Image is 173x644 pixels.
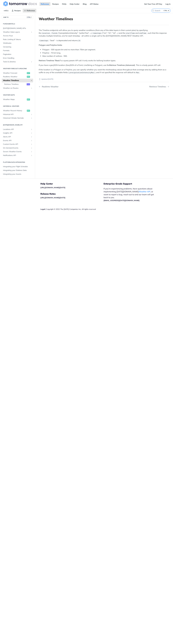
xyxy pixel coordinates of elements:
p: If you’re experiencing problems, have questions about implementing [DATE][DOMAIN_NAME] , or want ... [104,187,156,202]
span: Realtime Weather [3,76,26,78]
span: [DATE][DOMAIN_NAME] APIs [3,27,33,30]
span: fields [52,32,58,34]
span: Integrating your Stations Data [3,169,33,172]
h2: Fundamentals [2,23,33,25]
a: Weather TimelinesHide subpages for Weather Timelines [2,79,33,82]
span: Webhooks [3,42,33,44]
a: Weather Data LayersShow subpages for Weather Data Layers [2,30,33,34]
kbd: CTRL-K [163,9,170,12]
p: If the location is a Polygon or a Polyline, you can specify whether you want the min/max/avg valu... [39,68,169,74]
span: timesteps [39,40,48,42]
span: Weather Timelines [3,79,30,82]
h2: [DATE][DOMAIN_NAME] API [2,124,33,126]
nav: Pagination Controls [39,83,169,90]
p: Updated [DATE] [39,78,169,80]
div: | Copyright © 2022 The [DATE] Companies Inc. All rights reserved [40,208,104,210]
svg: Search [152,10,154,12]
button: Show subpages for Locations API [31,128,33,130]
span: Integrating your Assets [3,173,33,175]
strong: Polygon and Polyline limits: [39,44,62,46]
span: post [27,83,30,85]
span: Weather Maps [3,98,26,101]
span: Retrieve Timelines [4,83,26,86]
span: Locations API [3,128,30,131]
a: Reference [23,9,36,12]
p: : " " - is deprecated and returns [39,39,169,42]
button: Show subpages for Insights API [31,132,33,134]
li: Polyline - 70 km long. [42,52,169,54]
span: get [27,110,30,112]
span: Recipes [14,9,21,12]
p: is a query param API call. It only works for lat/long location types. [39,59,169,62]
a: API Status [89,2,100,6]
h5: Help Center [40,182,104,185]
a: Tools & LibrariesShow subpages for Tools & Libraries [2,60,33,64]
a: Next Page: Retrieve Timelines [149,86,169,88]
a: Blog [81,2,88,6]
span: Access Keys [3,35,33,37]
button: Show subpages for Notifications API [31,154,33,156]
a: Legal [40,208,45,210]
button: Hide subpages for Weather Timelines [31,80,33,81]
span: v4.0.1 [2,9,10,12]
a: Severe Weather EventsShow subpages for Severe Weather Events [2,150,33,153]
a: Integrating your Flight Schedule [2,165,33,168]
h2: Historical Weather [2,105,33,107]
span: Rate Limiting & Tokens [3,38,33,41]
a: Weather Forecastget [2,71,33,75]
a: Pagination [2,53,33,56]
strong: Retrieve Timelines "Basic" [39,59,61,62]
button: Show subpages for Weather on Routes [31,87,33,89]
span: Weather Forecast [3,72,26,74]
a: Custom Events APIShow subpages for Custom Events API [2,142,33,146]
span: location [42,32,50,34]
a: Weather Recent Historyget [2,109,33,113]
h2: Weather Forecast & realtime [2,68,33,70]
span: Weather Data Layers [3,31,30,33]
span: Historical Climate Normals [3,117,30,119]
a: Get Your Free API Key [143,2,164,6]
li: Max number of vertices - 550. [42,55,169,58]
a: Previous Page: Realtime Weather [39,86,95,88]
button: Show subpages for Severe Weather Events [31,151,33,153]
span: Error Handling [3,57,33,59]
span: 1h [78,40,80,42]
img: Tomorrow.io Weather API Docs [3,1,37,6]
span: Alerts API [3,136,30,138]
button: Show subpages for Tools & Libraries [31,61,33,63]
a: Error Handling [2,56,33,60]
a: Log In [164,2,172,6]
span: get [27,72,30,74]
span: Tools & Libraries [3,61,30,63]
button: JUMP TOCTRL-/ [2,15,33,19]
span: Weather Recent History [3,109,26,112]
span: Max [136,72,139,74]
span: timesteps [93,32,101,34]
button: Show subpages for Historical Climate Normals [31,117,33,119]
a: Help Center [68,2,81,6]
span: get [27,76,30,78]
a: Access Keys [2,34,33,38]
a: Retrieve Timelinespost [3,82,33,86]
h2: Weather Maps [2,94,33,96]
a: [URL][DOMAIN_NAME][DATE] [40,197,65,199]
a: [EMAIL_ADDRESS][DATE][DOMAIN_NAME] [104,199,139,202]
em: best [51,39,54,42]
span: precipitationIntensityMax [69,72,94,74]
span: Versioning [3,46,33,48]
span: Notifications API [3,154,30,157]
a: Weather on RoutesShow subpages for Weather on Routes [2,86,33,90]
a: Formats [2,49,33,52]
a: Versioning [2,45,33,49]
div: Realtime Weather [41,86,59,88]
a: Integrating your Assets [2,172,33,176]
a: Webhooks [2,41,33,45]
span: On-Demand Events [3,147,30,149]
span: Formats [3,49,33,52]
button: Show subpages for Custom Events API [31,143,33,145]
span: CTRL-/ [26,16,32,18]
a: Weather API [139,190,150,193]
span: Custom Events API [3,143,30,145]
a: Reference [39,2,50,6]
a: Rate Limiting & Tokens [2,38,33,41]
